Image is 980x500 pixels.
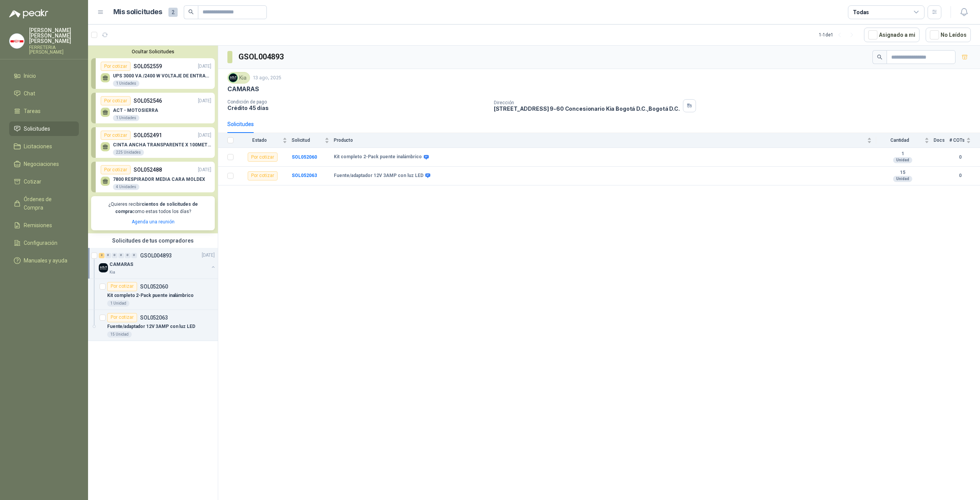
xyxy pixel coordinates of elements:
[334,138,866,143] span: Producto
[113,80,139,87] div: 1 Unidades
[91,127,215,158] a: Por cotizarSOL052491[DATE] CINTA ANCHA TRANSPARENTE X 100METROS225 Unidades
[107,313,137,322] div: Por cotizar
[91,58,215,89] a: Por cotizarSOL052559[DATE] UPS 3000 VA /2400 W VOLTAJE DE ENTRADA / SALIDA 12V ON LINE1 Unidades
[113,184,139,190] div: 4 Unidades
[107,300,129,307] div: 1 Unidad
[101,62,131,71] div: Por cotizar
[125,253,131,258] div: 0
[198,166,211,174] p: [DATE]
[9,9,48,18] img: Logo peakr
[113,149,144,156] div: 225 Unidades
[949,133,980,148] th: # COTs
[9,253,79,268] a: Manuales y ayuda
[9,121,79,136] a: Solicitudes
[876,133,934,148] th: Cantidad
[24,107,41,115] span: Tareas
[115,202,198,214] b: cientos de solicitudes de compra
[24,72,36,80] span: Inicio
[198,63,211,70] p: [DATE]
[134,97,162,105] p: SOL052546
[134,166,162,174] p: SOL052488
[9,236,79,250] a: Configuración
[113,108,158,113] p: ACT - MOTOSIERRA
[107,282,137,291] div: Por cotizar
[227,99,488,105] p: Condición de pago
[24,160,59,168] span: Negociaciones
[134,62,162,70] p: SOL052559
[334,133,876,148] th: Producto
[29,28,79,44] p: [PERSON_NAME] [PERSON_NAME] [PERSON_NAME]
[88,310,218,341] a: Por cotizarSOL052063Fuente/adaptador 12V 3AMP con luz LED15 Unidad
[819,29,858,41] div: 1 - 1 de 1
[334,154,422,160] b: Kit completo 2-Pack puente inalámbrico
[198,132,211,139] p: [DATE]
[140,315,168,320] p: SOL052063
[10,34,24,48] img: Company Logo
[24,125,50,133] span: Solicitudes
[109,269,115,275] p: Kia
[24,239,57,247] span: Configuración
[926,28,971,42] button: No Leídos
[168,8,178,17] span: 2
[876,170,929,176] b: 15
[113,115,139,121] div: 1 Unidades
[248,171,278,180] div: Por cotizar
[292,154,317,160] a: SOL052060
[107,323,195,330] p: Fuente/adaptador 12V 3AMP con luz LED
[227,72,250,84] div: Kia
[9,104,79,118] a: Tareas
[24,142,52,151] span: Licitaciones
[248,152,278,162] div: Por cotizar
[24,256,67,265] span: Manuales y ayuda
[24,89,35,98] span: Chat
[227,105,488,111] p: Crédito 45 días
[292,173,317,178] a: SOL052063
[24,221,52,230] span: Remisiones
[99,253,105,258] div: 2
[105,253,111,258] div: 0
[24,195,72,212] span: Órdenes de Compra
[949,172,971,179] b: 0
[118,253,124,258] div: 0
[88,46,218,233] div: Ocultar SolicitudesPor cotizarSOL052559[DATE] UPS 3000 VA /2400 W VOLTAJE DE ENTRADA / SALIDA 12V...
[864,28,920,42] button: Asignado a mi
[99,251,216,275] a: 2 0 0 0 0 0 GSOL004893[DATE] Company LogoCAMARASKia
[113,142,211,148] p: CINTA ANCHA TRANSPARENTE X 100METROS
[853,8,869,16] div: Todas
[113,73,211,79] p: UPS 3000 VA /2400 W VOLTAJE DE ENTRADA / SALIDA 12V ON LINE
[101,96,131,105] div: Por cotizar
[494,100,680,105] p: Dirección
[131,253,137,258] div: 0
[238,51,285,63] h3: GSOL004893
[9,69,79,83] a: Inicio
[934,133,949,148] th: Docs
[101,131,131,140] div: Por cotizar
[88,279,218,310] a: Por cotizarSOL052060Kit completo 2-Pack puente inalámbrico1 Unidad
[24,177,41,186] span: Cotizar
[113,7,162,18] h1: Mis solicitudes
[227,85,259,93] p: CAMARAS
[9,174,79,189] a: Cotizar
[134,131,162,139] p: SOL052491
[96,201,210,215] p: ¿Quieres recibir como estas todos los días?
[229,74,237,82] img: Company Logo
[29,45,79,54] p: FERRETERIA [PERSON_NAME]
[88,233,218,248] div: Solicitudes de tus compradores
[877,54,882,60] span: search
[334,173,423,179] b: Fuente/adaptador 12V 3AMP con luz LED
[101,165,131,174] div: Por cotizar
[140,253,172,258] p: GSOL004893
[113,177,205,182] p: 7800 RESPIRADOR MEDIA CARA MOLDEX
[876,138,923,143] span: Cantidad
[494,105,680,112] p: [STREET_ADDRESS] 9-60 Concesionario Kia Bogotá D.C. , Bogotá D.C.
[253,74,281,82] p: 13 ago, 2025
[292,133,334,148] th: Solicitud
[99,263,108,272] img: Company Logo
[893,176,912,182] div: Unidad
[140,284,168,289] p: SOL052060
[238,138,281,143] span: Estado
[202,252,215,259] p: [DATE]
[893,157,912,163] div: Unidad
[91,93,215,123] a: Por cotizarSOL052546[DATE] ACT - MOTOSIERRA1 Unidades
